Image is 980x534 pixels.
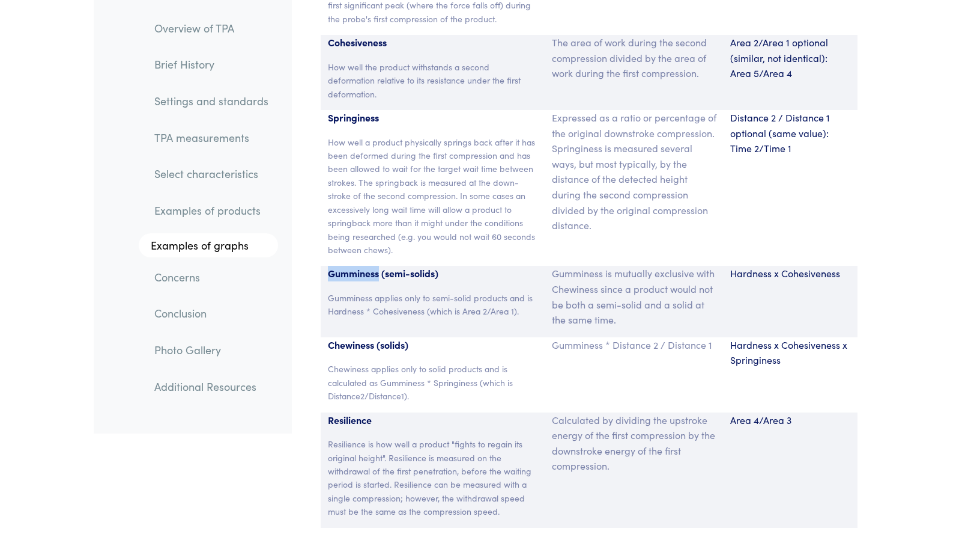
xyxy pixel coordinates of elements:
[552,266,716,327] p: Gumminess is mutually exclusive with Chewiness since a product would not be both a semi-solid and...
[145,87,278,115] a: Settings and standards
[145,124,278,152] a: TPA measurements
[145,197,278,225] a: Examples of products
[328,291,537,318] p: Gumminess applies only to semi-solid products and is Hardness * Cohesiveness (which is Area 2/Are...
[145,51,278,79] a: Brief History
[552,110,716,233] p: Expressed as a ratio or percentage of the original downstroke compression. Springiness is measure...
[328,413,537,428] p: Resilience
[552,337,716,353] p: Gumminess * Distance 2 / Distance 1
[145,14,278,42] a: Overview of TPA
[328,135,537,257] p: How well a product physically springs back after it has been deformed during the first compressio...
[552,413,716,474] p: Calculated by dividing the upstroke energy of the first compression by the downstroke energy of t...
[730,337,850,368] p: Hardness x Cohesiveness x Springiness
[139,233,278,257] a: Examples of graphs
[328,362,537,402] p: Chewiness applies only to solid products and is calculated as Gumminess * Springiness (which is D...
[145,300,278,328] a: Conclusion
[145,263,278,291] a: Concerns
[328,337,537,353] p: Chewiness (solids)
[328,35,537,51] p: Cohesiveness
[730,35,850,81] p: Area 2/Area 1 optional (similar, not identical): Area 5/Area 4
[730,110,850,156] p: Distance 2 / Distance 1 optional (same value): Time 2/Time 1
[145,336,278,364] a: Photo Gallery
[145,161,278,188] a: Select characteristics
[552,35,716,81] p: The area of work during the second compression divided by the area of work during the first compr...
[328,437,537,518] p: Resilience is how well a product "fights to regain its original height". Resilience is measured o...
[730,266,850,281] p: Hardness x Cohesiveness
[328,266,537,281] p: Gumminess (semi-solids)
[328,60,537,100] p: How well the product withstands a second deformation relative to its resistance under the first d...
[730,413,850,428] p: Area 4/Area 3
[328,110,537,126] p: Springiness
[145,373,278,400] a: Additional Resources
